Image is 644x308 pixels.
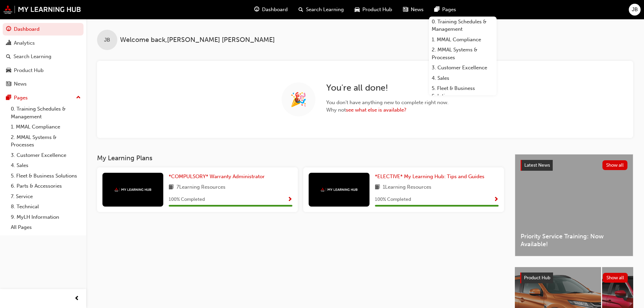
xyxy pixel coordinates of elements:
[97,154,504,162] h3: My Learning Plans
[375,173,484,180] span: *ELECTIVE* My Learning Hub: Tips and Guides
[429,83,497,101] a: 5. Fleet & Business Solutions
[520,273,628,283] a: Product HubShow all
[262,6,288,14] span: Dashboard
[346,107,406,113] a: see what else is available?
[375,183,380,192] span: book-icon
[299,5,303,14] span: search-icon
[429,63,497,73] a: 3. Customer Excellence
[429,17,497,34] a: 0. Training Schedules & Management
[326,99,449,106] span: You don ' t have anything new to complete right now.
[326,82,449,93] h2: You ' re all done!
[3,64,84,77] a: Product Hub
[76,93,81,102] span: up-icon
[632,6,638,14] span: JB
[6,26,11,32] span: guage-icon
[3,23,84,35] a: Dashboard
[6,95,11,101] span: pages-icon
[3,92,84,104] button: Pages
[3,5,81,14] img: mmal
[6,68,11,74] span: car-icon
[3,50,84,63] a: Search Learning
[320,188,358,192] img: mmal
[169,196,205,204] span: 100 % Completed
[8,122,84,132] a: 1. MMAL Compliance
[8,202,84,212] a: 8. Technical
[8,150,84,161] a: 3. Customer Excellence
[249,3,293,17] a: guage-iconDashboard
[429,45,497,63] a: 2. MMAL Systems & Processes
[521,160,627,171] a: Latest NewsShow all
[287,197,292,203] span: Show Progress
[287,195,292,204] button: Show Progress
[375,173,487,181] a: *ELECTIVE* My Learning Hub: Tips and Guides
[494,197,499,203] span: Show Progress
[14,39,35,47] div: Analytics
[120,36,275,44] span: Welcome back , [PERSON_NAME] [PERSON_NAME]
[306,6,344,14] span: Search Learning
[290,96,307,103] span: 🎉
[8,222,84,233] a: All Pages
[515,154,633,256] a: Latest NewsShow allPriority Service Training: Now Available!
[629,4,641,16] button: JB
[8,160,84,171] a: 4. Sales
[355,5,360,14] span: car-icon
[254,5,259,14] span: guage-icon
[602,160,628,170] button: Show all
[429,73,497,84] a: 4. Sales
[411,6,424,14] span: News
[114,188,151,192] img: mmal
[6,81,11,87] span: news-icon
[6,40,11,46] span: chart-icon
[169,183,174,192] span: book-icon
[603,273,628,283] button: Show all
[8,212,84,222] a: 9. MyLH Information
[524,162,550,168] span: Latest News
[494,195,499,204] button: Show Progress
[8,132,84,150] a: 2. MMAL Systems & Processes
[326,106,449,114] span: Why not
[74,294,79,303] span: prev-icon
[434,5,439,14] span: pages-icon
[3,37,84,49] a: Analytics
[169,173,265,180] span: *COMPULSORY* Warranty Administrator
[375,196,411,204] span: 100 % Completed
[14,53,51,61] div: Search Learning
[442,6,456,14] span: Pages
[8,104,84,122] a: 0. Training Schedules & Management
[524,275,550,281] span: Product Hub
[3,78,84,90] a: News
[14,67,44,74] div: Product Hub
[403,5,408,14] span: news-icon
[398,3,429,17] a: news-iconNews
[362,6,392,14] span: Product Hub
[176,183,225,192] span: 7 Learning Resources
[8,191,84,202] a: 7. Service
[104,36,110,44] span: JB
[521,233,627,248] span: Priority Service Training: Now Available!
[349,3,398,17] a: car-iconProduct Hub
[383,183,431,192] span: 1 Learning Resources
[14,80,27,88] div: News
[8,171,84,181] a: 5. Fleet & Business Solutions
[14,94,28,102] div: Pages
[429,3,461,17] a: pages-iconPages
[3,22,84,92] button: DashboardAnalyticsSearch LearningProduct HubNews
[429,34,497,45] a: 1. MMAL Compliance
[293,3,349,17] a: search-iconSearch Learning
[8,181,84,191] a: 6. Parts & Accessories
[6,54,11,60] span: search-icon
[169,173,267,181] a: *COMPULSORY* Warranty Administrator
